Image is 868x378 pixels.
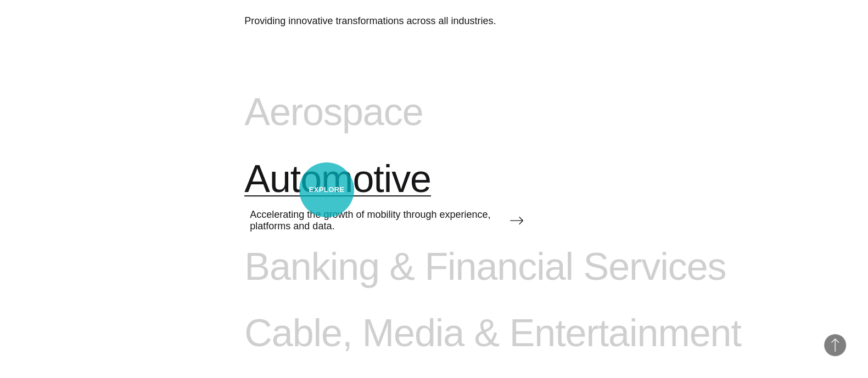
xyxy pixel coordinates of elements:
a: Aerospace [244,90,520,157]
a: Automotive Accelerating the growth of mobility through experience, platforms and data. [244,157,523,245]
span: Accelerating the growth of mobility through experience, platforms and data. [250,209,497,232]
span: Banking & Financial Services [244,245,726,290]
p: Providing innovative transformations across all industries. [244,13,624,29]
a: Banking & Financial Services [244,245,726,312]
span: Cable, Media & Entertainment [244,311,741,356]
span: Aerospace [244,90,423,135]
a: Cable, Media & Entertainment [244,311,741,378]
span: Automotive [244,157,431,202]
button: Back to Top [824,334,846,356]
